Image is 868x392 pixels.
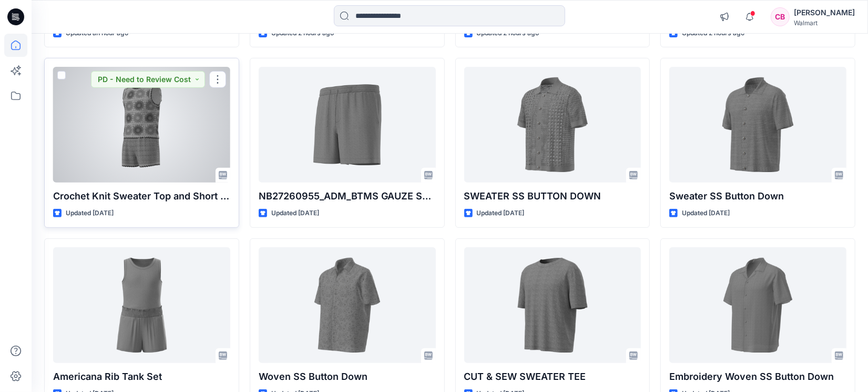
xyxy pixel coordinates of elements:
[464,189,641,204] p: SWEATER SS BUTTON DOWN
[259,369,436,384] p: Woven SS Button Down
[464,67,641,183] a: SWEATER SS BUTTON DOWN
[669,67,846,183] a: Sweater SS Button Down
[259,189,436,204] p: NB27260955_ADM_BTMS GAUZE SHORT
[259,67,436,183] a: NB27260955_ADM_BTMS GAUZE SHORT
[669,189,846,204] p: Sweater SS Button Down
[259,247,436,363] a: Woven SS Button Down
[53,67,230,183] a: Crochet Knit Sweater Top and Short Set 2
[771,7,790,26] div: CB
[794,6,855,19] div: [PERSON_NAME]
[271,208,319,219] p: Updated [DATE]
[53,189,230,204] p: Crochet Knit Sweater Top and Short Set 2
[464,247,641,363] a: CUT & SEW SWEATER TEE
[477,208,525,219] p: Updated [DATE]
[794,19,855,27] div: Walmart
[669,369,846,384] p: Embroidery Woven SS Button Down
[669,247,846,363] a: Embroidery Woven SS Button Down
[53,369,230,384] p: Americana Rib Tank Set
[53,247,230,363] a: Americana Rib Tank Set
[464,369,641,384] p: CUT & SEW SWEATER TEE
[682,208,730,219] p: Updated [DATE]
[66,208,114,219] p: Updated [DATE]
